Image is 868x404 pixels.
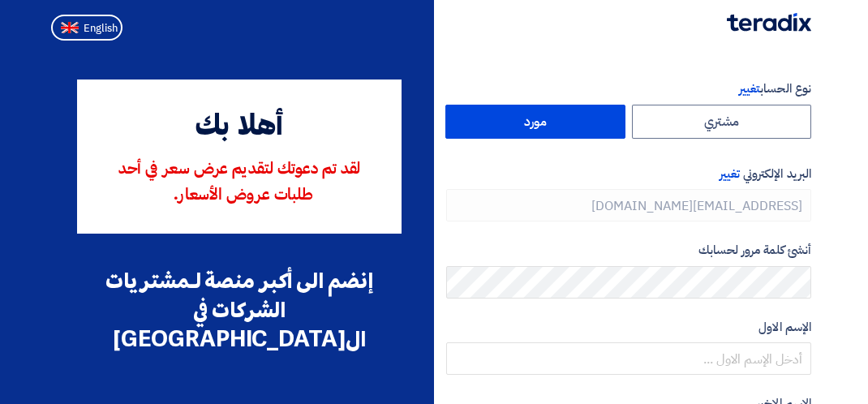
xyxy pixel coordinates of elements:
label: نوع الحساب [446,80,811,98]
label: الإسم الاول [446,318,811,337]
div: إنضم الى أكبر منصة لـمشتريات الشركات في ال[GEOGRAPHIC_DATA] [77,266,402,354]
label: البريد الإلكتروني [446,165,811,183]
div: أهلا بك [100,105,379,149]
span: لقد تم دعوتك لتقديم عرض سعر في أحد طلبات عروض الأسعار. [118,161,361,204]
label: أنشئ كلمة مرور لحسابك [446,241,811,260]
img: en-US.png [61,22,79,34]
input: أدخل بريد العمل الإلكتروني الخاص بك ... [446,189,811,221]
span: تغيير [720,165,740,183]
label: مورد [445,105,625,139]
span: English [84,23,118,34]
img: Teradix logo [727,13,811,32]
button: English [51,15,122,41]
label: مشتري [632,105,812,139]
input: أدخل الإسم الاول ... [446,342,811,375]
span: تغيير [739,80,760,97]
